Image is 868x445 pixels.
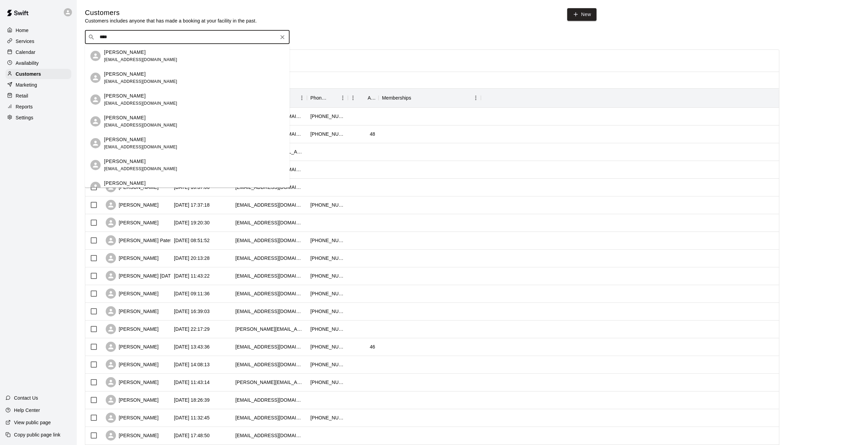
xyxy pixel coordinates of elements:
div: 2025-08-03 11:43:22 [174,272,210,279]
div: Tom Cook [90,138,101,148]
div: [PERSON_NAME] [106,306,159,316]
div: 2025-07-31 13:43:36 [174,343,210,350]
button: Clear [278,32,287,42]
a: Home [5,25,71,35]
div: +17633582513 [310,272,344,279]
button: Menu [471,93,481,103]
div: David Cooksey [90,116,101,127]
div: +16122453884 [310,131,344,137]
div: williamholtan@icloud.com [235,202,304,208]
p: Customers [16,71,41,77]
div: ahmeab05@outlook.com [235,397,304,403]
div: +16124835803 [310,290,344,297]
span: [EMAIL_ADDRESS][DOMAIN_NAME] [104,79,177,84]
div: grpatet@comcast.net [235,237,304,244]
div: Services [5,36,71,46]
div: David Cook [90,94,101,105]
div: [PERSON_NAME] [106,342,159,352]
div: +16128455960 [310,326,344,332]
div: Availability [5,58,71,68]
div: grosskreutzashlyn@gmail.com [235,272,304,279]
a: Calendar [5,47,71,57]
span: [EMAIL_ADDRESS][DOMAIN_NAME] [104,101,177,106]
a: Reports [5,102,71,112]
p: [PERSON_NAME] [104,71,146,78]
div: Dave Cook [90,73,101,83]
div: melaniejoychristmas@gmail.com [235,255,304,262]
p: Contact Us [14,395,38,401]
p: Calendar [16,49,35,56]
div: Emma Cook [90,160,101,170]
div: [PERSON_NAME] [106,377,159,387]
div: [PERSON_NAME] [106,200,159,210]
p: [PERSON_NAME] [104,114,146,121]
div: +19524578619 [310,414,344,421]
div: +19524440091 [310,202,344,208]
div: elizabeth.wehrle@gmail.com [235,326,304,332]
div: 2025-07-30 14:08:13 [174,361,210,368]
p: Services [16,38,34,45]
p: [PERSON_NAME] [104,180,146,187]
h5: Customers [85,8,257,17]
div: [PERSON_NAME] [106,430,159,441]
div: [PERSON_NAME] [106,218,159,228]
div: Erika Cook [90,51,101,61]
div: [PERSON_NAME] [106,253,159,263]
div: [PERSON_NAME] [106,413,159,423]
div: [PERSON_NAME] [DATE] [106,271,175,281]
div: +16127727941 [310,308,344,315]
button: Sort [411,93,421,103]
p: Settings [16,114,33,121]
div: Age [348,88,379,107]
a: New [567,8,597,21]
div: [PERSON_NAME] Patet [106,235,172,246]
button: Menu [348,93,358,103]
p: [PERSON_NAME] [104,92,146,100]
div: 2025-08-06 19:20:30 [174,219,210,226]
div: aneesamparks@gmail.com [235,361,304,368]
span: [EMAIL_ADDRESS][DOMAIN_NAME] [104,166,177,171]
div: [PERSON_NAME] [106,395,159,405]
p: [PERSON_NAME] [104,136,146,143]
a: Settings [5,113,71,123]
div: 2025-08-06 08:51:52 [174,237,210,244]
div: +16512358151 [310,237,344,244]
div: [PERSON_NAME] [106,359,159,370]
div: Email [232,88,307,107]
p: Customers includes anyone that has made a booking at your facility in the past. [85,17,257,24]
span: [EMAIL_ADDRESS][DOMAIN_NAME] [104,123,177,128]
button: Menu [338,93,348,103]
div: [PERSON_NAME] [106,324,159,334]
p: [PERSON_NAME] [104,49,146,56]
div: 48 [370,131,375,137]
a: Customers [5,69,71,79]
div: b.gessler0911@gmail.com [235,343,304,350]
button: Sort [358,93,368,103]
button: Sort [328,93,338,103]
div: Memberships [382,88,411,107]
p: Retail [16,92,28,99]
div: danielle.jones612@gmail.com [235,379,304,386]
a: Retail [5,91,71,101]
div: 2025-08-03 09:11:36 [174,290,210,297]
div: 2025-08-07 17:37:18 [174,202,210,208]
div: 2025-07-27 11:43:14 [174,379,210,386]
div: +16123275073 [310,343,344,350]
div: 2025-08-03 20:13:28 [174,255,210,262]
div: 2025-08-01 22:17:29 [174,326,210,332]
div: +16517178797 [310,361,344,368]
p: View public page [14,419,51,426]
div: +16125988846 [310,379,344,386]
p: Marketing [16,81,37,88]
div: Age [368,88,375,107]
div: 2025-07-23 17:48:50 [174,432,210,439]
div: +16125974484 [310,255,344,262]
span: [EMAIL_ADDRESS][DOMAIN_NAME] [104,145,177,149]
p: Reports [16,103,33,110]
div: Phone Number [307,88,348,107]
p: Availability [16,60,39,66]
